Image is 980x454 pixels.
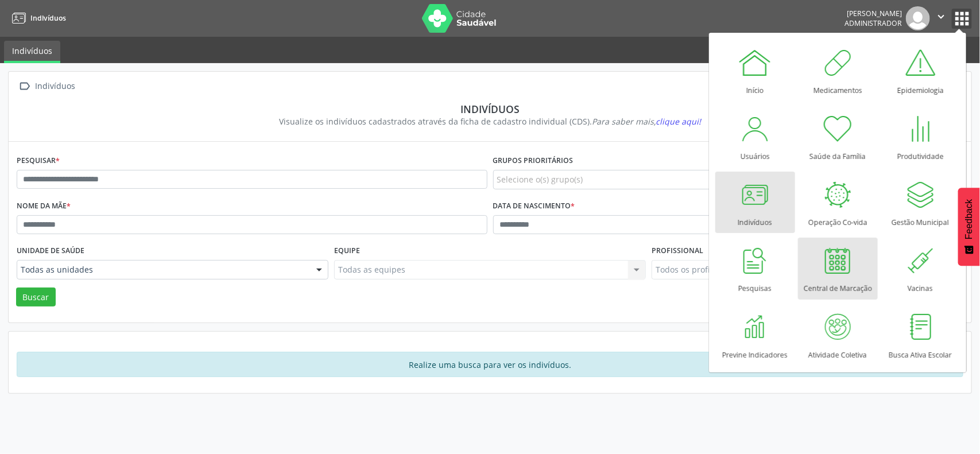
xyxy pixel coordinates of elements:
button: Feedback - Mostrar pesquisa [958,188,980,266]
a: Início [715,40,795,101]
a: Pesquisas [715,238,795,299]
a: Saúde da Família [798,106,878,167]
span: Administrador [845,18,902,28]
a: Gestão Municipal [881,172,960,233]
a:  Indivíduos [17,78,78,95]
span: clique aqui! [656,116,701,127]
span: Todas as unidades [21,264,305,275]
a: Medicamentos [798,40,878,101]
a: Indivíduos [4,41,60,63]
a: Vacinas [881,238,960,299]
span: Indivíduos [30,13,66,23]
a: Epidemiologia [881,40,960,101]
img: img [906,6,930,30]
button:  [930,6,952,30]
label: Pesquisar [17,152,60,170]
a: Busca Ativa Escolar [881,304,960,366]
span: Selecione o(s) grupo(s) [497,173,583,185]
a: Central de Marcação [798,238,878,299]
div: [PERSON_NAME] [845,9,902,18]
label: Profissional [652,242,703,260]
span: Feedback [964,199,974,239]
button: apps [952,9,972,29]
i: Para saber mais, [592,116,701,127]
div: Visualize os indivíduos cadastrados através da ficha de cadastro individual (CDS). [25,115,955,127]
div: Realize uma busca para ver os indivíduos. [17,352,963,377]
label: Grupos prioritários [493,152,574,170]
label: Data de nascimento [493,197,575,215]
a: Indivíduos [715,172,795,233]
div: Indivíduos [25,103,955,115]
a: Previne Indicadores [715,304,795,366]
i:  [17,78,33,95]
a: Atividade Coletiva [798,304,878,366]
a: Operação Co-vida [798,172,878,233]
i:  [935,10,947,23]
label: Unidade de saúde [17,242,84,260]
a: Produtividade [881,106,960,167]
button: Buscar [16,288,56,307]
a: Usuários [715,106,795,167]
a: Indivíduos [8,9,66,28]
label: Equipe [334,242,360,260]
div: Indivíduos [33,78,78,95]
label: Nome da mãe [17,197,71,215]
